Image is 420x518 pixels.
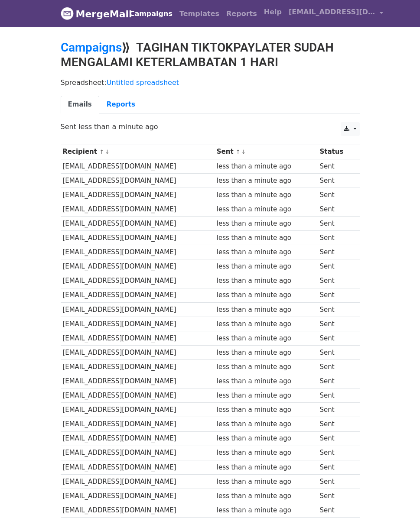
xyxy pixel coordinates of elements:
[217,448,316,458] div: less than a minute ago
[318,346,354,360] td: Sent
[61,388,215,403] td: [EMAIL_ADDRESS][DOMAIN_NAME]
[318,489,354,503] td: Sent
[318,374,354,388] td: Sent
[318,417,354,431] td: Sent
[217,348,316,358] div: less than a minute ago
[318,217,354,231] td: Sent
[61,346,215,360] td: [EMAIL_ADDRESS][DOMAIN_NAME]
[61,7,74,20] img: MergeMail logo
[318,173,354,188] td: Sent
[318,503,354,518] td: Sent
[318,202,354,217] td: Sent
[61,374,215,388] td: [EMAIL_ADDRESS][DOMAIN_NAME]
[217,477,316,487] div: less than a minute ago
[217,233,316,243] div: less than a minute ago
[61,40,360,69] h2: ⟫ TAGIHAN TIKTOKPAYLATER SUDAH MENGALAMI KETERLAMBATAN 1 HARI
[223,5,260,23] a: Reports
[217,362,316,372] div: less than a minute ago
[61,317,215,331] td: [EMAIL_ADDRESS][DOMAIN_NAME]
[318,446,354,460] td: Sent
[318,188,354,202] td: Sent
[61,259,215,274] td: [EMAIL_ADDRESS][DOMAIN_NAME]
[61,217,215,231] td: [EMAIL_ADDRESS][DOMAIN_NAME]
[260,3,285,21] a: Help
[217,162,316,172] div: less than a minute ago
[318,403,354,417] td: Sent
[318,431,354,446] td: Sent
[217,491,316,501] div: less than a minute ago
[318,274,354,288] td: Sent
[318,331,354,345] td: Sent
[61,503,215,518] td: [EMAIL_ADDRESS][DOMAIN_NAME]
[241,149,246,155] a: ↓
[61,417,215,431] td: [EMAIL_ADDRESS][DOMAIN_NAME]
[217,219,316,229] div: less than a minute ago
[285,3,387,24] a: [EMAIL_ADDRESS][DOMAIN_NAME]
[61,122,360,131] p: Sent less than a minute ago
[217,262,316,272] div: less than a minute ago
[61,173,215,188] td: [EMAIL_ADDRESS][DOMAIN_NAME]
[61,145,215,159] th: Recipient
[105,149,110,155] a: ↓
[61,446,215,460] td: [EMAIL_ADDRESS][DOMAIN_NAME]
[318,474,354,489] td: Sent
[61,331,215,345] td: [EMAIL_ADDRESS][DOMAIN_NAME]
[217,376,316,386] div: less than a minute ago
[61,5,119,23] a: MergeMail
[236,149,241,155] a: ↑
[318,460,354,474] td: Sent
[217,190,316,200] div: less than a minute ago
[99,149,104,155] a: ↑
[107,78,179,87] a: Untitled spreadsheet
[217,290,316,300] div: less than a minute ago
[217,305,316,315] div: less than a minute ago
[217,319,316,329] div: less than a minute ago
[61,460,215,474] td: [EMAIL_ADDRESS][DOMAIN_NAME]
[61,202,215,217] td: [EMAIL_ADDRESS][DOMAIN_NAME]
[61,231,215,245] td: [EMAIL_ADDRESS][DOMAIN_NAME]
[61,288,215,302] td: [EMAIL_ADDRESS][DOMAIN_NAME]
[217,505,316,515] div: less than a minute ago
[318,302,354,317] td: Sent
[61,431,215,446] td: [EMAIL_ADDRESS][DOMAIN_NAME]
[61,274,215,288] td: [EMAIL_ADDRESS][DOMAIN_NAME]
[61,302,215,317] td: [EMAIL_ADDRESS][DOMAIN_NAME]
[318,388,354,403] td: Sent
[61,40,122,55] a: Campaigns
[318,317,354,331] td: Sent
[61,78,360,87] p: Spreadsheet:
[61,360,215,374] td: [EMAIL_ADDRESS][DOMAIN_NAME]
[61,489,215,503] td: [EMAIL_ADDRESS][DOMAIN_NAME]
[217,247,316,257] div: less than a minute ago
[61,159,215,173] td: [EMAIL_ADDRESS][DOMAIN_NAME]
[217,419,316,429] div: less than a minute ago
[215,145,318,159] th: Sent
[318,288,354,302] td: Sent
[318,259,354,274] td: Sent
[217,434,316,444] div: less than a minute ago
[318,245,354,259] td: Sent
[176,5,223,23] a: Templates
[126,5,176,23] a: Campaigns
[318,360,354,374] td: Sent
[217,405,316,415] div: less than a minute ago
[217,391,316,401] div: less than a minute ago
[61,403,215,417] td: [EMAIL_ADDRESS][DOMAIN_NAME]
[61,96,99,113] a: Emails
[217,204,316,214] div: less than a minute ago
[318,159,354,173] td: Sent
[289,7,375,17] span: [EMAIL_ADDRESS][DOMAIN_NAME]
[217,276,316,286] div: less than a minute ago
[61,245,215,259] td: [EMAIL_ADDRESS][DOMAIN_NAME]
[217,463,316,473] div: less than a minute ago
[318,145,354,159] th: Status
[99,96,143,113] a: Reports
[61,474,215,489] td: [EMAIL_ADDRESS][DOMAIN_NAME]
[217,176,316,186] div: less than a minute ago
[318,231,354,245] td: Sent
[61,188,215,202] td: [EMAIL_ADDRESS][DOMAIN_NAME]
[217,333,316,343] div: less than a minute ago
